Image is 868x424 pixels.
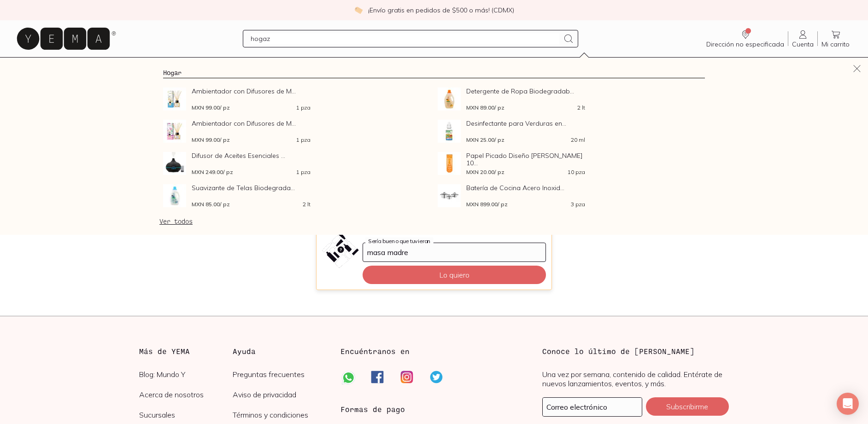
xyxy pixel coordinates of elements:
span: 2 lt [577,105,585,110]
a: Hogar [163,69,182,76]
a: Mi carrito [818,29,853,48]
a: Batería de Cocina Acero Inoxidable (6 Piezas)Batería de Cocina Acero Inoxid...MXN 899.00/ pz3 pza [438,184,705,207]
div: Open Intercom Messenger [837,393,859,415]
a: Aviso de privacidad [233,390,326,399]
a: Preguntas frecuentes [233,370,326,379]
a: Blog: Mundo Y [139,370,233,379]
a: Cuenta [788,29,817,48]
a: Difusor de Aceites Esenciales y HumidificadorDifusor de Aceites Esenciales ...MXN 249.00/ pz1 pza [163,152,430,175]
a: Suavizante de Telas BiodegradableSuavizante de Telas Biodegrada...MXN 85.00/ pz2 lt [163,184,430,207]
span: Detergente de Ropa Biodegradab... [466,87,585,95]
a: Términos y condiciones [233,410,326,419]
span: MXN 25.00 / pz [466,137,504,143]
span: MXN 99.00 / pz [192,137,230,143]
p: Una vez por semana, contenido de calidad. Entérate de nuevos lanzamientos, eventos, y más. [542,370,729,388]
img: Suavizante de Telas Biodegradable [163,184,186,207]
span: 2 lt [303,202,311,207]
span: 20 ml [571,137,585,143]
img: Detergente de Ropa Biodegradable [438,87,461,110]
button: Lo quiero [363,266,546,284]
span: 1 pza [296,105,311,110]
img: Ambientador con Difusores de Madera SPA 50ml [163,87,186,110]
span: 10 pza [568,169,585,175]
span: MXN 899.00 / pz [466,202,508,207]
span: 1 pza [296,169,311,175]
span: Ambientador con Difusores de M... [192,87,311,95]
img: Ambientador con Difusores de Madera French Garden 50ml [163,120,186,143]
a: Ver todos [159,217,193,226]
img: check [354,6,363,14]
span: Ambientador con Difusores de M... [192,120,311,127]
a: Desinfectante para Verduras en Gotero "No Tóxico"Desinfectante para Verduras en...MXN 25.00/ pz20 ml [438,120,705,143]
span: Difusor de Aceites Esenciales ... [192,152,311,159]
img: Batería de Cocina Acero Inoxidable (6 Piezas) [438,184,461,207]
a: Ambientador con Difusores de Madera French Garden 50mlAmbientador con Difusores de M...MXN 99.00/... [163,120,430,143]
span: Cuenta [792,40,814,48]
span: MXN 249.00 / pz [192,169,233,175]
img: Desinfectante para Verduras en Gotero "No Tóxico" [438,120,461,143]
p: ¡Envío gratis en pedidos de $500 o más! (CDMX) [368,6,514,15]
h3: Formas de pago [340,404,405,415]
span: Papel Picado Diseño [PERSON_NAME] 10... [466,152,585,167]
a: Dirección no especificada [703,29,788,48]
a: pasillo-todos-link [35,57,94,76]
a: Papel Picado Diseño Catrina 10 PiezasPapel Picado Diseño [PERSON_NAME] 10...MXN 20.00/ pz10 pza [438,152,705,175]
span: Mi carrito [821,40,850,48]
span: Desinfectante para Verduras en... [466,120,585,127]
span: MXN 89.00 / pz [466,105,504,110]
img: Difusor de Aceites Esenciales y Humidificador [163,152,186,175]
span: MXN 99.00 / pz [192,105,230,110]
a: Sucursales 📍 [123,57,187,76]
a: Sucursales [139,410,233,419]
span: Batería de Cocina Acero Inoxid... [466,184,585,192]
input: mimail@gmail.com [543,398,642,416]
h3: Ayuda [233,346,326,357]
span: MXN 85.00 / pz [192,202,230,207]
a: Detergente de Ropa BiodegradableDetergente de Ropa Biodegradab...MXN 89.00/ pz2 lt [438,87,705,110]
input: Busca los mejores productos [251,33,559,44]
h3: Encuéntranos en [340,346,410,357]
h3: Más de YEMA [139,346,233,357]
span: MXN 20.00 / pz [466,169,504,175]
span: Dirección no especificada [706,40,784,48]
button: Subscribirme [646,397,729,416]
img: Papel Picado Diseño Catrina 10 Piezas [438,152,461,175]
span: 1 pza [296,137,311,143]
label: Sería bueno que tuvieran [365,238,434,244]
span: Suavizante de Telas Biodegrada... [192,184,311,192]
a: Los estrenos ✨ [311,57,383,76]
a: Los Imperdibles ⚡️ [205,57,292,76]
a: Ambientador con Difusores de Madera SPA 50mlAmbientador con Difusores de M...MXN 99.00/ pz1 pza [163,87,430,110]
span: 3 pza [571,202,585,207]
h3: Conoce lo último de [PERSON_NAME] [542,346,729,357]
a: Acerca de nosotros [139,390,233,399]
